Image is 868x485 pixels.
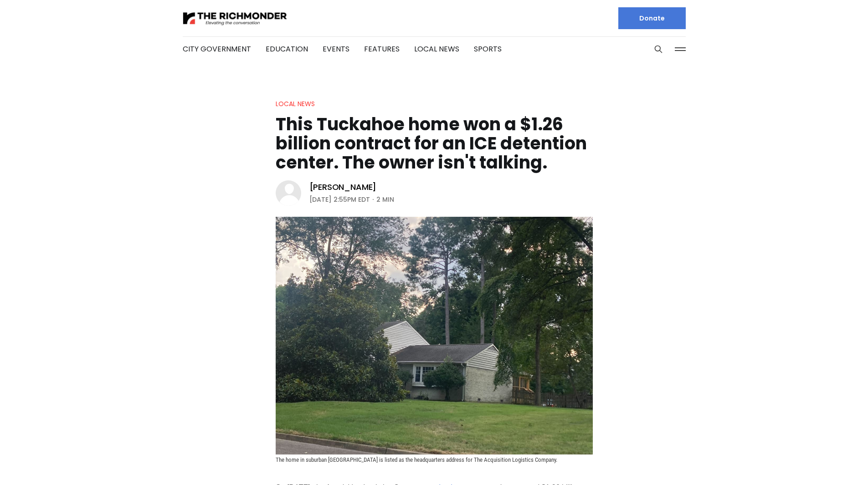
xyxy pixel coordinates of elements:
[364,44,400,54] a: Features
[183,10,288,26] img: The Richmonder
[276,217,593,454] img: This Tuckahoe home won a $1.26 billion contract for an ICE detention center. The owner isn't talk...
[414,44,459,54] a: Local News
[618,7,686,29] a: Donate
[309,194,370,205] time: [DATE] 2:55PM EDT
[276,456,557,463] span: The home in suburban [GEOGRAPHIC_DATA] is listed as the headquarters address for The Acquisition ...
[266,44,308,54] a: Education
[276,115,593,172] h1: This Tuckahoe home won a $1.26 billion contract for an ICE detention center. The owner isn't talk...
[791,440,868,485] iframe: portal-trigger
[183,44,251,54] a: City Government
[323,44,349,54] a: Events
[309,182,377,193] a: [PERSON_NAME]
[474,44,502,54] a: Sports
[376,194,394,205] span: 2 min
[652,42,665,56] button: Search this site
[276,99,315,108] a: Local News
